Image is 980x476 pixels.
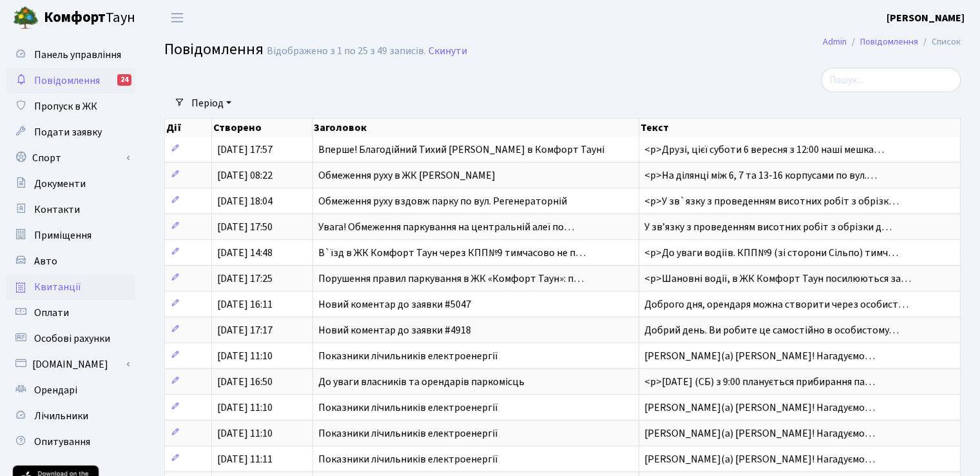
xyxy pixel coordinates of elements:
span: [DATE] 11:10 [217,401,273,415]
span: Показники лічильників електроенергії [318,401,498,415]
span: Панель управління [34,48,121,62]
img: logo.png [13,5,39,31]
span: [DATE] 11:11 [217,452,273,466]
span: Добрий день. Ви робите це самостійно в особистому… [644,323,899,337]
span: [DATE] 16:50 [217,375,273,389]
span: До уваги власників та орендарів паркомісць [318,375,524,389]
span: [DATE] 17:25 [217,272,273,286]
span: [DATE] 17:50 [217,220,273,234]
a: Квитанції [6,274,135,300]
span: Авто [34,254,57,268]
span: [PERSON_NAME](а) [PERSON_NAME]! Нагадуємо… [644,426,875,441]
span: <p>У зв`язку з проведенням висотних робіт з обрізк… [644,194,899,208]
span: Таун [44,7,135,29]
span: [PERSON_NAME](а) [PERSON_NAME]! Нагадуємо… [644,401,875,415]
span: Подати заявку [34,125,102,139]
span: Особові рахунки [34,332,110,346]
span: Увага! Обмеження паркування на центральній алеї по… [318,220,574,234]
span: Доброго дня, орендаря можна створити через особист… [644,297,908,312]
div: 24 [117,74,131,86]
a: Оплати [6,300,135,326]
span: Обмеження руху в ЖК [PERSON_NAME] [318,168,495,183]
span: Оплати [34,306,69,320]
span: [PERSON_NAME](а) [PERSON_NAME]! Нагадуємо… [644,349,875,363]
a: Admin [823,35,847,48]
span: Пропуск в ЖК [34,99,97,114]
span: <p>Шановні водії, в ЖК Комфорт Таун посилюються за… [644,272,911,286]
li: Список [918,35,961,49]
input: Пошук... [821,68,961,92]
a: Період [186,92,236,114]
span: Орендарі [34,383,77,397]
a: Повідомлення [860,35,918,48]
a: Скинути [428,45,467,57]
a: Контакти [6,197,135,223]
span: [DATE] 08:22 [217,168,273,183]
nav: breadcrumb [803,28,980,55]
div: Відображено з 1 по 25 з 49 записів. [267,45,426,57]
a: Пропуск в ЖК [6,94,135,119]
span: Новий коментар до заявки #5047 [318,297,471,312]
span: <p>До уваги водіїв. КПП№9 (зі сторони Сільпо) тимч… [644,246,898,260]
span: Лічильники [34,409,88,423]
span: Контакти [34,203,80,217]
a: Подати заявку [6,119,135,145]
a: Повідомлення24 [6,68,135,94]
span: Квитанції [34,280,81,294]
a: Опитування [6,429,135,455]
a: Документи [6,171,135,197]
a: Спорт [6,145,135,171]
button: Переключити навігацію [161,7,193,28]
th: Заголовок [312,119,639,137]
span: Повідомлення [34,74,100,88]
span: [DATE] 16:11 [217,297,273,312]
th: Створено [212,119,313,137]
a: Орендарі [6,377,135,403]
span: [DATE] 11:10 [217,426,273,441]
span: Новий коментар до заявки #4918 [318,323,471,337]
a: [PERSON_NAME] [887,10,965,26]
span: [DATE] 14:48 [217,246,273,260]
span: В`їзд в ЖК Комфорт Таун через КПП№9 тимчасово не п… [318,246,586,260]
th: Текст [639,119,961,137]
a: Особові рахунки [6,326,135,352]
span: Документи [34,177,86,191]
span: [PERSON_NAME](а) [PERSON_NAME]! Нагадуємо… [644,452,875,466]
b: [PERSON_NAME] [887,11,965,25]
span: Опитування [34,435,90,449]
a: Лічильники [6,403,135,429]
span: Показники лічильників електроенергії [318,452,498,466]
span: <p>Друзі, цієї суботи 6 вересня з 12:00 наші мешка… [644,143,884,157]
span: [DATE] 11:10 [217,349,273,363]
span: У звʼязку з проведенням висотних робіт з обрізки д… [644,220,892,234]
a: [DOMAIN_NAME] [6,352,135,377]
b: Комфорт [44,7,106,28]
a: Авто [6,248,135,274]
span: Приміщення [34,228,91,243]
span: <p>[DATE] (СБ) з 9:00 планується прибирання па… [644,375,875,389]
span: Порушення правил паркування в ЖК «Комфорт Таун»: п… [318,272,584,286]
span: Обмеження руху вздовж парку по вул. Регенераторній [318,194,567,208]
span: Показники лічильників електроенергії [318,349,498,363]
span: [DATE] 17:17 [217,323,273,337]
span: <p>На ділянці між 6, 7 та 13-16 корпусами по вул.… [644,168,877,183]
span: Вперше! Благодійний Тихий [PERSON_NAME] в Комфорт Тауні [318,143,604,157]
a: Панель управління [6,42,135,68]
span: [DATE] 17:57 [217,143,273,157]
a: Приміщення [6,223,135,248]
th: Дії [165,119,212,137]
span: [DATE] 18:04 [217,194,273,208]
span: Показники лічильників електроенергії [318,426,498,441]
span: Повідомлення [164,38,264,61]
